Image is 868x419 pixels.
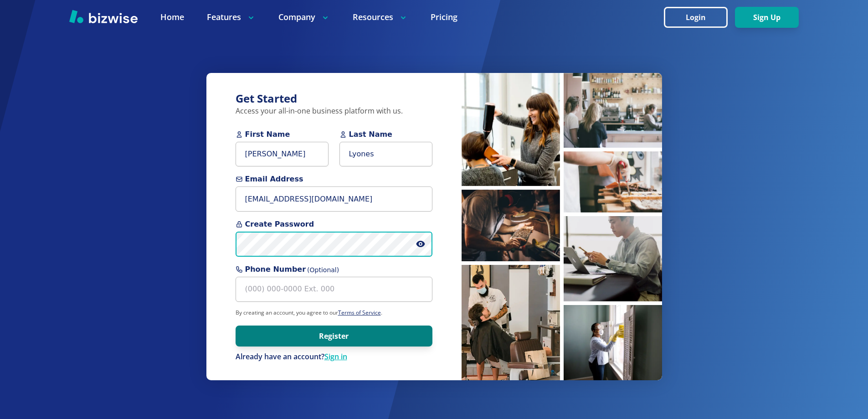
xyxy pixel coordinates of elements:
[278,11,330,23] p: Company
[236,174,432,185] span: Email Address
[664,7,728,28] button: Login
[236,91,432,106] h3: Get Started
[564,216,662,301] img: Man working on laptop
[564,73,662,148] img: People waiting at coffee bar
[236,219,432,230] span: Create Password
[564,151,662,212] img: Pastry chef making pastries
[236,326,432,347] button: Register
[236,264,432,275] span: Phone Number
[236,129,329,140] span: First Name
[353,11,408,23] p: Resources
[69,10,138,23] img: Bizwise Logo
[236,352,432,362] p: Already have an account?
[236,186,432,212] input: you@example.com
[462,73,560,186] img: Hairstylist blow drying hair
[160,11,184,23] a: Home
[207,11,256,23] p: Features
[307,265,339,275] span: (Optional)
[236,309,432,316] p: By creating an account, you agree to our .
[735,7,799,28] button: Sign Up
[338,309,381,316] a: Terms of Service
[236,277,432,302] input: (000) 000-0000 Ext. 000
[431,11,457,23] a: Pricing
[339,129,432,140] span: Last Name
[664,13,735,22] a: Login
[236,352,432,362] div: Already have an account?Sign in
[735,13,799,22] a: Sign Up
[324,352,347,362] a: Sign in
[564,305,662,380] img: Cleaner sanitizing windows
[236,142,329,167] input: First Name
[462,190,560,261] img: Man inspecting coffee beans
[462,265,560,380] img: Barber cutting hair
[236,106,432,116] p: Access your all-in-one business platform with us.
[339,142,432,167] input: Last Name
